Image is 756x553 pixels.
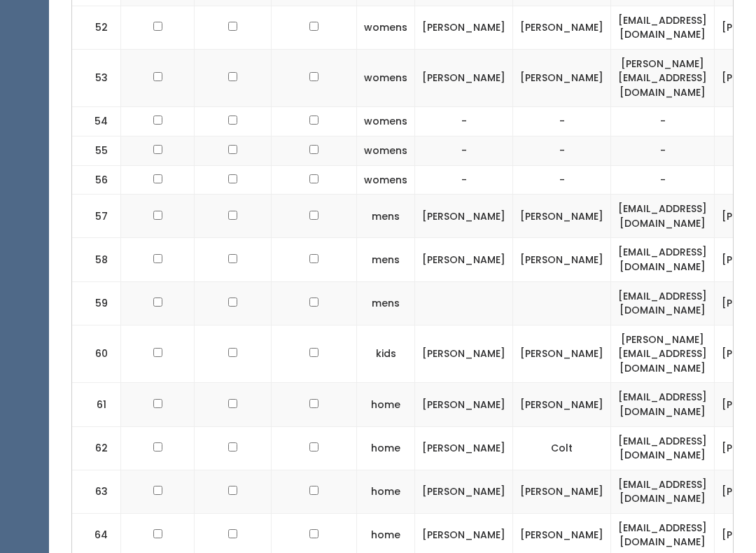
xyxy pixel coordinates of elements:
td: [PERSON_NAME] [513,325,611,383]
td: - [415,107,513,136]
td: womens [357,107,415,136]
td: 60 [72,325,121,383]
td: - [513,165,611,195]
td: - [611,107,715,136]
td: 63 [72,470,121,513]
td: womens [357,49,415,107]
td: [PERSON_NAME][EMAIL_ADDRESS][DOMAIN_NAME] [611,325,715,383]
td: 57 [72,195,121,238]
td: [PERSON_NAME] [415,383,513,426]
td: [PERSON_NAME] [513,6,611,49]
td: [EMAIL_ADDRESS][DOMAIN_NAME] [611,426,715,470]
td: - [415,136,513,166]
td: 61 [72,383,121,426]
td: [PERSON_NAME] [415,325,513,383]
td: [EMAIL_ADDRESS][DOMAIN_NAME] [611,238,715,281]
td: womens [357,6,415,49]
td: [PERSON_NAME] [415,195,513,238]
td: - [513,136,611,166]
td: - [415,165,513,195]
td: [EMAIL_ADDRESS][DOMAIN_NAME] [611,6,715,49]
td: [PERSON_NAME] [513,49,611,107]
td: - [611,136,715,166]
td: - [611,165,715,195]
td: 53 [72,49,121,107]
td: [EMAIL_ADDRESS][DOMAIN_NAME] [611,281,715,325]
td: [PERSON_NAME] [513,195,611,238]
td: [PERSON_NAME] [513,383,611,426]
td: [PERSON_NAME] [415,470,513,513]
td: [PERSON_NAME] [415,238,513,281]
td: home [357,383,415,426]
td: home [357,426,415,470]
td: womens [357,136,415,166]
td: 54 [72,107,121,136]
td: 52 [72,6,121,49]
td: [EMAIL_ADDRESS][DOMAIN_NAME] [611,383,715,426]
td: [PERSON_NAME] [513,470,611,513]
td: 55 [72,136,121,166]
td: - [513,107,611,136]
td: kids [357,325,415,383]
td: [PERSON_NAME][EMAIL_ADDRESS][DOMAIN_NAME] [611,49,715,107]
td: home [357,470,415,513]
td: [PERSON_NAME] [415,6,513,49]
td: 59 [72,281,121,325]
td: womens [357,165,415,195]
td: [EMAIL_ADDRESS][DOMAIN_NAME] [611,470,715,513]
td: [PERSON_NAME] [415,426,513,470]
td: [PERSON_NAME] [513,238,611,281]
td: [PERSON_NAME] [415,49,513,107]
td: mens [357,238,415,281]
td: [EMAIL_ADDRESS][DOMAIN_NAME] [611,195,715,238]
td: mens [357,195,415,238]
td: mens [357,281,415,325]
td: 56 [72,165,121,195]
td: Colt [513,426,611,470]
td: 62 [72,426,121,470]
td: 58 [72,238,121,281]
